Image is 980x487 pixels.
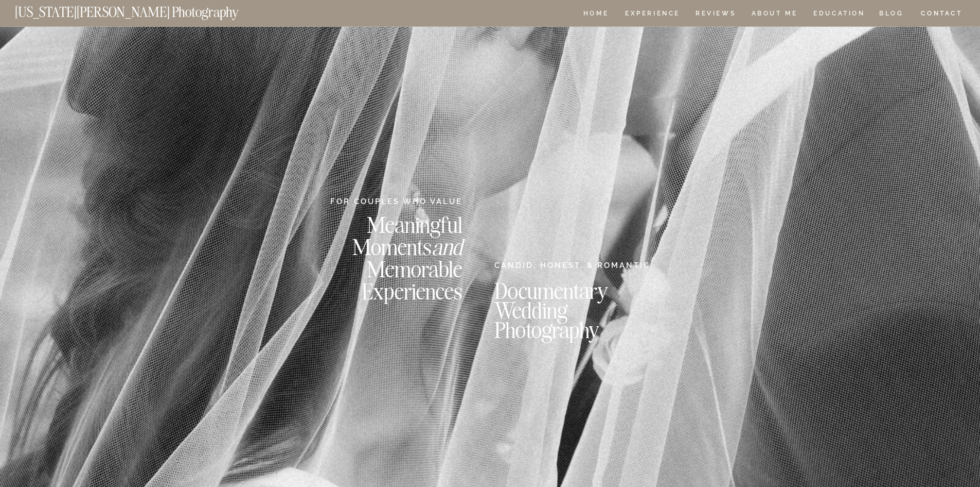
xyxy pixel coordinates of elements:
[812,10,866,19] a: EDUCATION
[432,232,462,261] i: and
[581,10,611,19] a: HOME
[494,281,651,333] h2: Documentary Wedding Photography
[327,196,462,207] h2: FOR COUPLES WHO VALUE
[494,260,654,275] h2: CANDID, HONEST, & ROMANTIC
[751,10,798,19] a: ABOUT ME
[920,8,963,19] a: CONTACT
[696,10,734,19] a: REVIEWS
[15,5,273,14] a: [US_STATE][PERSON_NAME] Photography
[879,10,904,19] a: BLOG
[341,213,462,301] h2: Meaningful Moments Memorable Experiences
[625,10,679,19] a: Experience
[311,141,670,161] h2: Love Stories, Artfully Documented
